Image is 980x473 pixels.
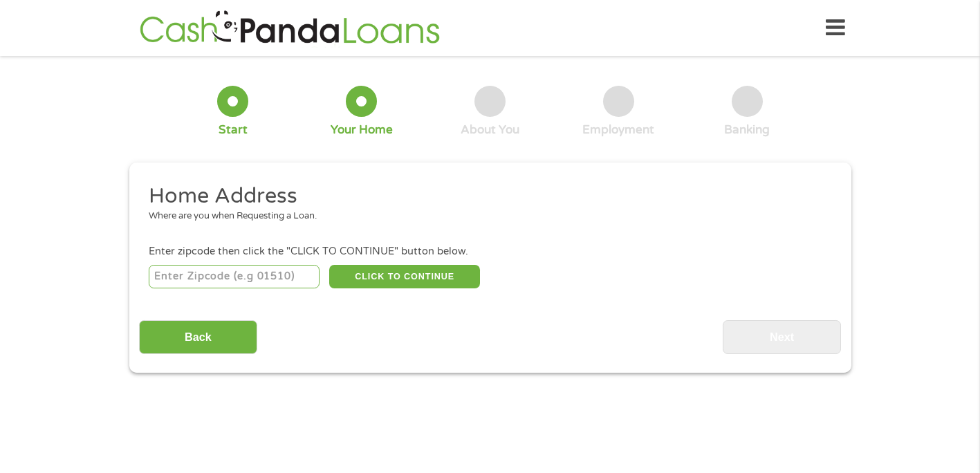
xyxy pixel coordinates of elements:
[219,122,248,138] div: Start
[136,8,444,48] img: GetLoanNow Logo
[461,122,519,138] div: About You
[149,183,821,210] h2: Home Address
[723,320,841,354] input: Next
[139,320,257,354] input: Back
[329,265,480,288] button: CLICK TO CONTINUE
[582,122,654,138] div: Employment
[149,210,821,223] div: Where are you when Requesting a Loan.
[149,244,831,259] div: Enter zipcode then click the "CLICK TO CONTINUE" button below.
[149,265,320,288] input: Enter Zipcode (e.g 01510)
[724,122,770,138] div: Banking
[331,122,393,138] div: Your Home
